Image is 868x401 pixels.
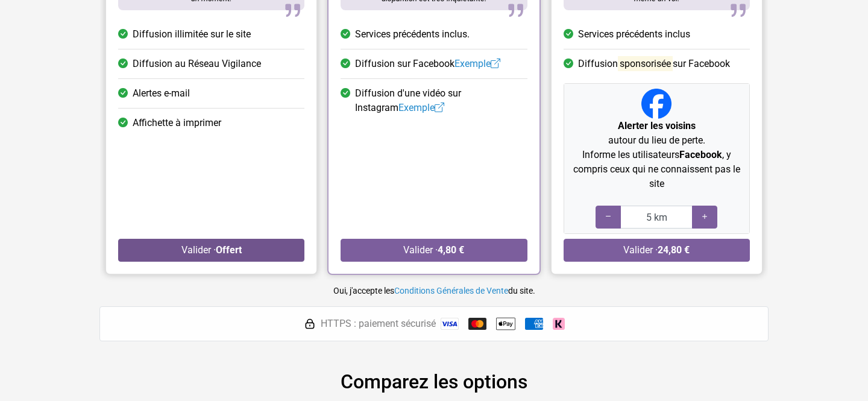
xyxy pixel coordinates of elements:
[355,86,527,115] span: Diffusion d'une vidéo sur Instagram
[398,102,444,113] a: Exemple
[304,318,316,330] img: HTTPS : paiement sécurisé
[118,239,304,262] button: Valider ·Offert
[468,318,486,330] img: Mastercard
[133,57,261,71] span: Diffusion au Réseau Vigilance
[454,58,500,69] a: Exemple
[553,318,565,330] img: Klarna
[569,119,744,148] p: autour du lieu de perte.
[333,286,535,295] small: Oui, j'accepte les du site.
[564,239,750,262] button: Valider ·24,80 €
[618,56,673,71] mark: sponsorisée
[99,370,769,393] h2: Comparez les options
[133,86,190,101] span: Alertes e-mail
[394,286,508,295] a: Conditions Générales de Vente
[441,318,459,330] img: Visa
[578,57,730,71] span: Diffusion sur Facebook
[525,318,543,330] img: American Express
[341,239,527,262] button: Valider ·4,80 €
[496,314,515,333] img: Apple Pay
[679,149,722,160] strong: Facebook
[618,120,696,131] strong: Alerter les voisins
[133,27,251,42] span: Diffusion illimitée sur le site
[658,244,690,256] strong: 24,80 €
[569,148,744,191] p: Informe les utilisateurs , y compris ceux qui ne connaissent pas le site
[355,57,500,71] span: Diffusion sur Facebook
[133,116,221,130] span: Affichette à imprimer
[321,317,436,331] span: HTTPS : paiement sécurisé
[216,244,242,256] strong: Offert
[438,244,464,256] strong: 4,80 €
[355,27,470,42] span: Services précédents inclus.
[578,27,690,42] span: Services précédents inclus
[641,89,671,119] img: Facebook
